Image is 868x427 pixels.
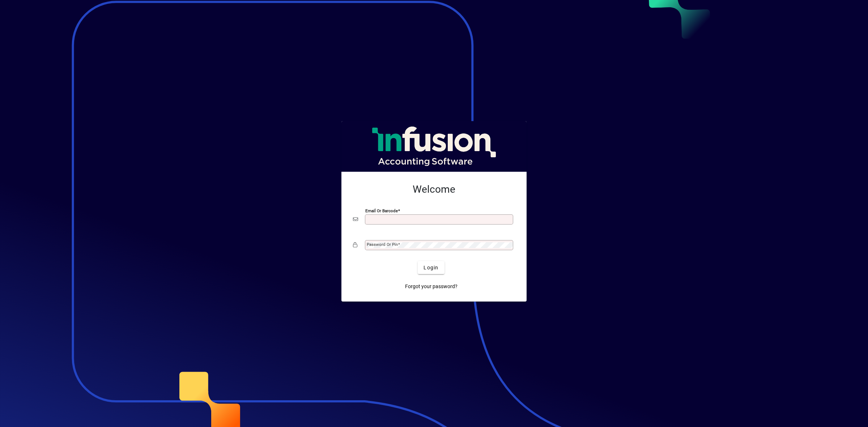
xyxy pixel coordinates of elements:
[402,280,460,293] a: Forgot your password?
[367,242,398,247] mat-label: Password or Pin
[353,183,515,196] h2: Welcome
[365,208,398,213] mat-label: Email or Barcode
[424,264,438,272] span: Login
[405,283,458,290] span: Forgot your password?
[418,261,444,274] button: Login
